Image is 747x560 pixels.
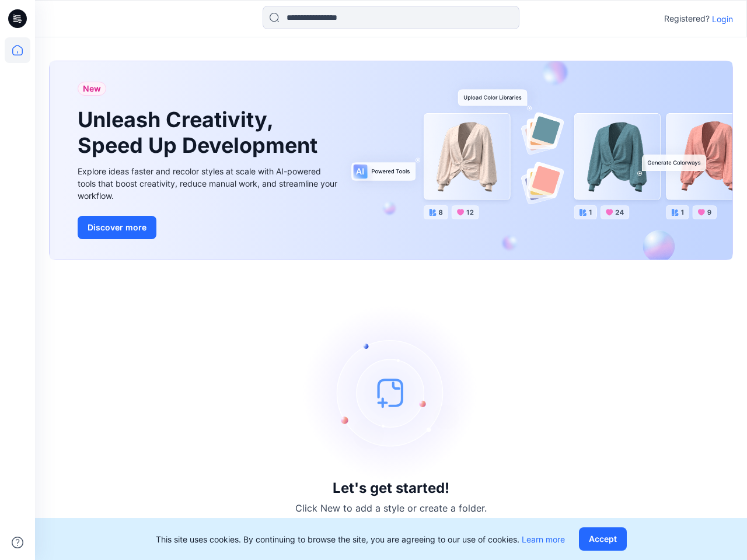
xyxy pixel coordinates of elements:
[78,216,340,239] a: Discover more
[664,12,710,26] p: Registered?
[156,533,565,545] p: This site uses cookies. By continuing to browse the site, you are agreeing to our use of cookies.
[579,527,627,551] button: Accept
[295,501,487,515] p: Click New to add a style or create a folder.
[303,305,479,480] img: empty-state-image.svg
[78,216,156,239] button: Discover more
[78,107,323,157] h1: Unleash Creativity, Speed Up Development
[712,13,733,25] p: Login
[333,480,449,496] h3: Let's get started!
[78,165,340,202] div: Explore ideas faster and recolor styles at scale with AI-powered tools that boost creativity, red...
[522,534,565,544] a: Learn more
[83,82,101,96] span: New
